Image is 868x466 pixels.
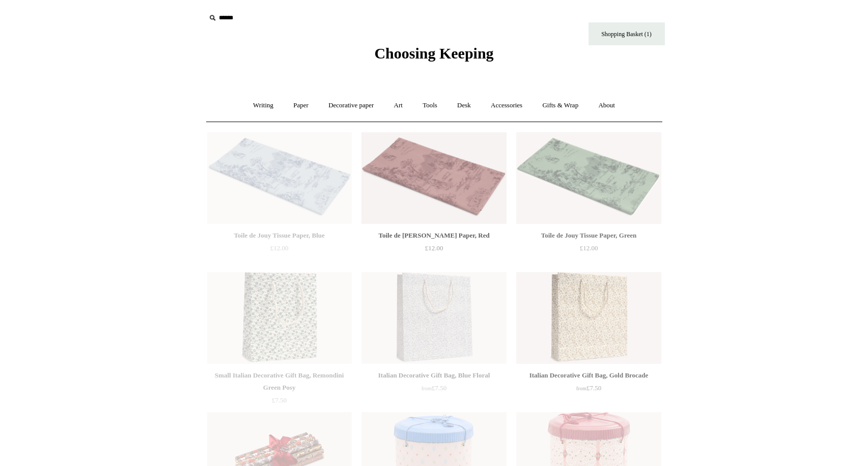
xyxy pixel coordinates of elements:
a: Gifts & Wrap [533,92,587,119]
a: Shopping Basket (1) [589,22,665,45]
a: Paper [284,92,318,119]
img: Toile de Jouy Tissue Paper, Blue [207,132,352,224]
div: Italian Decorative Gift Bag, Gold Brocade [519,369,658,382]
span: from [576,386,586,391]
a: Toile de Jouy Tissue Paper, Green Toile de Jouy Tissue Paper, Green [516,132,661,224]
a: Small Italian Decorative Gift Bag, Remondini Green Posy Small Italian Decorative Gift Bag, Remond... [207,272,352,364]
a: Toile de Jouy Tissue Paper, Red Toile de Jouy Tissue Paper, Red [361,132,506,224]
img: Italian Decorative Gift Bag, Gold Brocade [516,272,661,364]
a: Italian Decorative Gift Bag, Gold Brocade Italian Decorative Gift Bag, Gold Brocade [516,272,661,364]
div: Toile de Jouy Tissue Paper, Green [519,229,658,242]
span: £12.00 [425,244,443,252]
img: Toile de Jouy Tissue Paper, Red [361,132,506,224]
a: Choosing Keeping [374,53,493,60]
a: Art [385,92,412,119]
a: Toile de Jouy Tissue Paper, Green £12.00 [516,229,661,271]
a: Writing [244,92,283,119]
a: Italian Decorative Gift Bag, Blue Floral Italian Decorative Gift Bag, Blue Floral [361,272,506,364]
div: Italian Decorative Gift Bag, Blue Floral [364,369,503,382]
span: £12.00 [270,244,289,252]
a: Italian Decorative Gift Bag, Gold Brocade from£7.50 [516,369,661,411]
div: Small Italian Decorative Gift Bag, Remondini Green Posy [210,369,349,394]
a: Italian Decorative Gift Bag, Blue Floral from£7.50 [361,369,506,411]
a: Toile de Jouy Tissue Paper, Blue Toile de Jouy Tissue Paper, Blue [207,132,352,224]
img: Toile de Jouy Tissue Paper, Green [516,132,661,224]
a: Toile de Jouy Tissue Paper, Blue £12.00 [207,229,352,271]
a: Small Italian Decorative Gift Bag, Remondini Green Posy £7.50 [207,369,352,411]
a: Decorative paper [319,92,383,119]
div: Toile de Jouy Tissue Paper, Blue [210,229,349,242]
img: Small Italian Decorative Gift Bag, Remondini Green Posy [207,272,352,364]
span: £7.50 [576,384,601,392]
a: Accessories [482,92,531,119]
a: About [589,92,624,119]
div: Toile de [PERSON_NAME] Paper, Red [364,229,503,242]
span: £7.50 [422,384,446,392]
span: Choosing Keeping [374,45,493,62]
span: from [422,386,432,391]
a: Desk [448,92,480,119]
a: Tools [413,92,446,119]
a: Toile de [PERSON_NAME] Paper, Red £12.00 [361,229,506,271]
span: £7.50 [272,396,287,404]
img: Italian Decorative Gift Bag, Blue Floral [361,272,506,364]
span: £12.00 [580,244,598,252]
